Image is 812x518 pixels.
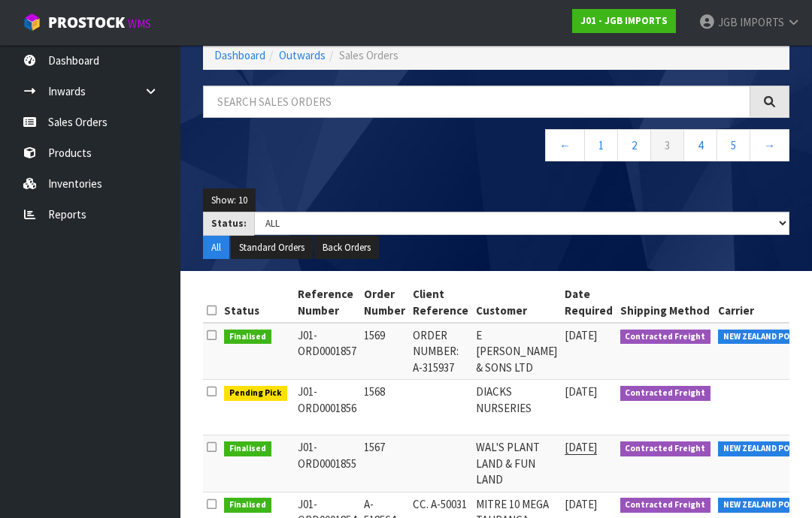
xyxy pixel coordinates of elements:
small: WMS [128,17,151,31]
span: Finalised [224,441,271,456]
span: Finalised [224,330,271,345]
td: 1568 [360,380,409,435]
span: [DATE] [565,497,597,511]
th: Reference Number [294,282,360,323]
a: ← [545,129,585,161]
span: [DATE] [565,328,597,342]
button: All [203,236,229,260]
span: Finalised [224,498,271,513]
td: J01-ORD0001857 [294,323,360,380]
span: Sales Orders [339,48,398,62]
a: Dashboard [214,48,265,62]
button: Show: 10 [203,188,256,212]
strong: Status: [211,217,247,230]
a: 4 [683,129,717,161]
a: 3 [650,129,684,161]
td: 1569 [360,323,409,380]
th: Client Reference [409,282,472,323]
th: Customer [472,282,561,323]
th: Shipping Method [617,282,715,323]
td: J01-ORD0001856 [294,380,360,435]
td: 1567 [360,435,409,492]
input: Search sales orders [203,86,750,118]
a: 2 [617,129,651,161]
button: Standard Orders [231,236,313,260]
span: NEW ZEALAND POST [718,498,806,513]
th: Date Required [561,282,617,323]
span: Contracted Freight [620,386,711,401]
td: WAL'S PLANT LAND & FUN LAND [472,435,561,492]
span: Contracted Freight [620,330,711,345]
span: Pending Pick [224,386,287,401]
span: [DATE] [565,384,597,399]
td: E [PERSON_NAME] & SONS LTD [472,323,561,380]
strong: J01 - JGB IMPORTS [580,14,668,27]
span: NEW ZEALAND POST [718,441,806,456]
a: → [750,129,789,161]
span: Contracted Freight [620,441,711,456]
a: 1 [584,129,618,161]
th: Order Number [360,282,409,323]
td: ORDER NUMBER: A-315937 [409,323,472,380]
span: NEW ZEALAND POST [718,330,806,345]
td: DIACKS NURSERIES [472,380,561,435]
span: ProStock [48,13,125,32]
img: cube-alt.png [23,13,41,32]
span: Contracted Freight [620,498,711,513]
span: JGB [718,15,738,29]
nav: Page navigation [203,129,789,166]
button: Back Orders [314,236,379,260]
td: J01-ORD0001855 [294,435,360,492]
a: 5 [717,129,750,161]
span: IMPORTS [740,15,784,29]
th: Status [220,282,294,323]
a: Outwards [279,48,326,62]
